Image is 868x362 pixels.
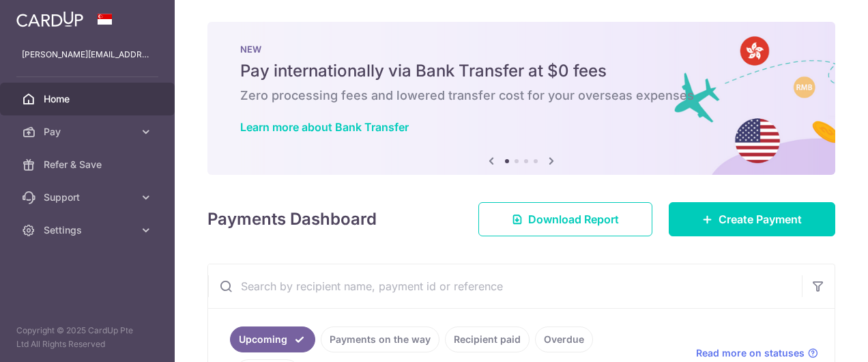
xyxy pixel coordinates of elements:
span: Read more on statuses [696,346,805,360]
a: Recipient paid [445,326,530,352]
h4: Payments Dashboard [207,207,377,232]
a: Payments on the way [321,326,439,352]
img: Bank transfer banner [207,22,835,175]
a: Read more on statuses [696,346,818,360]
span: Pay [44,125,134,139]
a: Upcoming [230,326,315,352]
h5: Pay internationally via Bank Transfer at $0 fees [240,60,802,82]
span: Support [44,191,134,204]
span: Download Report [528,211,619,227]
a: Download Report [478,202,652,236]
span: Settings [44,223,134,237]
span: Refer & Save [44,158,134,171]
a: Learn more about Bank Transfer [240,120,409,134]
p: [PERSON_NAME][EMAIL_ADDRESS][DOMAIN_NAME] [22,48,153,61]
p: NEW [240,44,802,55]
h6: Zero processing fees and lowered transfer cost for your overseas expenses [240,87,802,104]
a: Overdue [535,326,593,352]
span: Home [44,92,134,106]
img: CardUp [16,11,83,27]
span: Create Payment [719,211,802,227]
span: Help [34,10,62,22]
a: Create Payment [669,202,835,236]
input: Search by recipient name, payment id or reference [208,264,802,308]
